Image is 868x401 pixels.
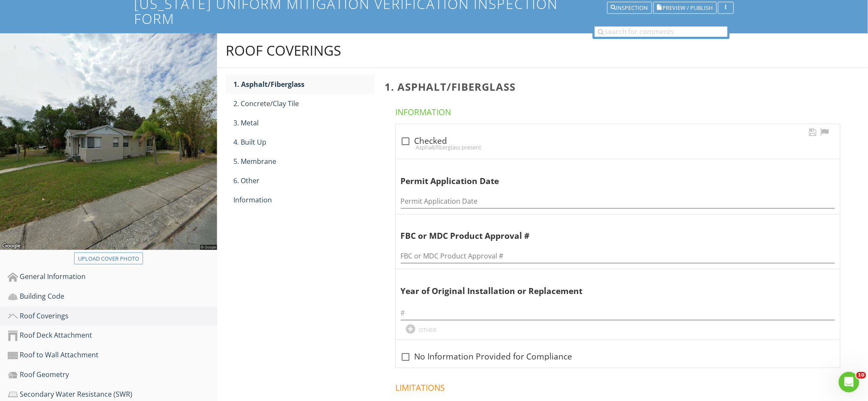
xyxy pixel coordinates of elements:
[419,327,437,333] div: OTHER
[233,156,375,166] div: 5. Membrane
[611,5,648,11] div: Inspection
[8,311,217,322] div: Roof Coverings
[233,79,375,89] div: 1. Asphalt/Fiberglass
[8,369,217,380] div: Roof Geometry
[233,195,375,205] div: Information
[78,255,139,263] div: Upload cover photo
[607,3,652,11] a: Inspection
[226,42,342,59] div: Roof Coverings
[385,81,854,92] h3: 1. Asphalt/Fiberglass
[8,350,217,361] div: Roof to Wall Attachment
[233,98,375,109] div: 2. Concrete/Clay Tile
[396,103,844,118] h4: Information
[839,372,859,392] iframe: Intercom live chat
[401,218,813,243] div: FBC or MDC Product Approval #
[401,306,835,320] input: #
[401,163,813,187] div: Permit Application Date
[607,2,652,14] button: Inspection
[233,137,375,147] div: 4. Built Up
[8,271,217,282] div: General Information
[653,2,717,14] button: Preview / Publish
[663,5,713,11] span: Preview / Publish
[401,194,835,208] input: Permit Application Date
[401,144,835,151] div: Asphalt/fiberglass present
[856,372,866,379] span: 10
[8,389,217,400] div: Secondary Water Resistance (SWR)
[401,273,813,297] div: Year of Original Installation or Replacement
[74,252,143,264] button: Upload cover photo
[8,330,217,341] div: Roof Deck Attachment
[8,291,217,302] div: Building Code
[401,249,835,263] input: FBC or MDC Product Approval #
[396,379,844,393] h4: Limitations
[233,118,375,128] div: 3. Metal
[595,27,728,37] input: search for comments
[653,3,717,11] a: Preview / Publish
[233,175,375,186] div: 6. Other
